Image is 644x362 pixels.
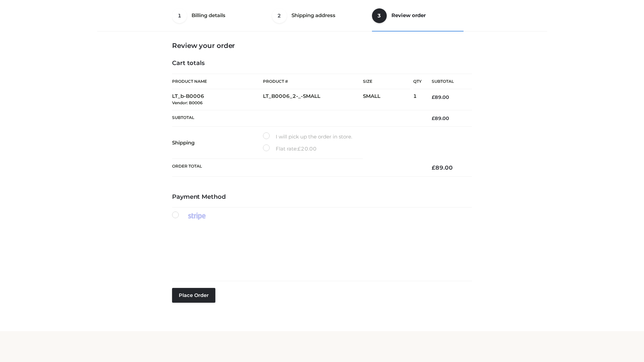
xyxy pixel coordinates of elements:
[172,193,472,201] h4: Payment Method
[432,164,453,171] bdi: 89.00
[172,127,263,159] th: Shipping
[298,145,317,152] bdi: 20.00
[263,132,352,141] label: I will pick up the order in store.
[172,60,472,67] h4: Cart totals
[432,94,449,100] bdi: 89.00
[432,115,435,121] span: £
[413,74,422,89] th: Qty
[172,74,263,89] th: Product Name
[171,227,471,270] iframe: Secure payment input frame
[263,144,317,153] label: Flat rate:
[263,89,363,110] td: LT_B0006_2-_-SMALL
[432,115,449,121] bdi: 89.00
[432,94,435,100] span: £
[172,159,422,177] th: Order Total
[422,74,472,89] th: Subtotal
[413,89,422,110] td: 1
[363,74,410,89] th: Size
[432,164,435,171] span: £
[263,74,363,89] th: Product #
[172,100,203,105] small: Vendor: B0006
[172,42,472,50] h3: Review your order
[172,288,215,303] button: Place order
[172,110,422,126] th: Subtotal
[172,89,263,110] td: LT_b-B0006
[298,145,301,152] span: £
[363,89,413,110] td: SMALL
